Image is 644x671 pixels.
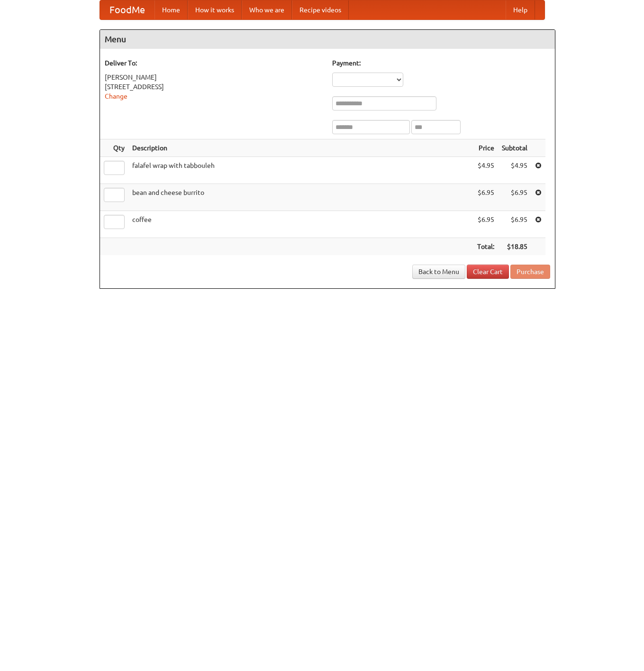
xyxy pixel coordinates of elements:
[473,139,498,157] th: Price
[473,211,498,238] td: $6.95
[128,157,473,184] td: falafel wrap with tabbouleh
[100,139,128,157] th: Qty
[498,157,531,184] td: $4.95
[105,92,127,100] a: Change
[128,139,473,157] th: Description
[100,0,154,19] a: FoodMe
[498,238,531,256] th: $18.85
[332,58,550,68] h5: Payment:
[105,82,323,92] div: [STREET_ADDRESS]
[105,58,323,68] h5: Deliver To:
[498,211,531,238] td: $6.95
[506,0,535,19] a: Help
[473,184,498,211] td: $6.95
[473,238,498,256] th: Total:
[154,0,188,19] a: Home
[473,157,498,184] td: $4.95
[510,265,550,279] button: Purchase
[188,0,242,19] a: How it works
[498,184,531,211] td: $6.95
[105,73,323,82] div: [PERSON_NAME]
[498,139,531,157] th: Subtotal
[412,265,465,279] a: Back to Menu
[100,30,555,49] h4: Menu
[292,0,349,19] a: Recipe videos
[128,211,473,238] td: coffee
[242,0,292,19] a: Who we are
[128,184,473,211] td: bean and cheese burrito
[467,265,509,279] a: Clear Cart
